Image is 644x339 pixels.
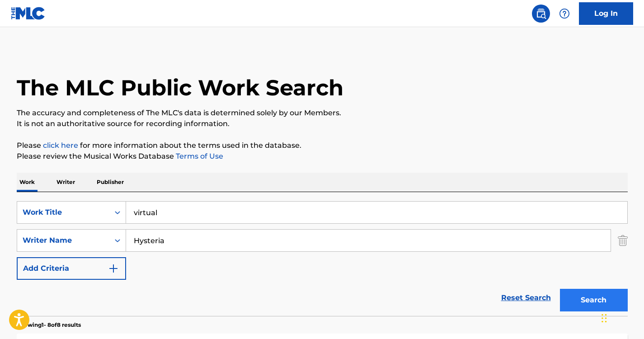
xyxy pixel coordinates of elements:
div: Drag [602,305,607,332]
p: Please for more information about the terms used in the database. [17,140,628,151]
div: Work Title [23,207,104,218]
iframe: Chat Widget [599,296,644,339]
p: The accuracy and completeness of The MLC's data is determined solely by our Members. [17,108,628,118]
img: 9d2ae6d4665cec9f34b9.svg [108,263,119,274]
img: search [536,8,546,19]
p: Writer [54,173,78,192]
h1: The MLC Public Work Search [17,74,343,101]
div: Help [555,5,573,23]
form: Search Form [17,201,628,316]
p: It is not an authoritative source for recording information. [17,118,628,129]
img: help [559,8,570,19]
button: Search [560,289,628,311]
img: MLC Logo [11,7,46,20]
p: Publisher [94,173,127,192]
button: Add Criteria [17,257,126,280]
p: Showing 1 - 8 of 8 results [17,321,81,329]
a: Public Search [532,5,550,23]
a: Terms of Use [174,152,223,160]
a: click here [43,141,78,150]
p: Please review the Musical Works Database [17,151,628,162]
a: Reset Search [497,288,555,308]
a: Log In [579,2,633,25]
img: Delete Criterion [618,229,628,252]
div: Writer Name [23,235,104,246]
p: Work [17,173,38,192]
